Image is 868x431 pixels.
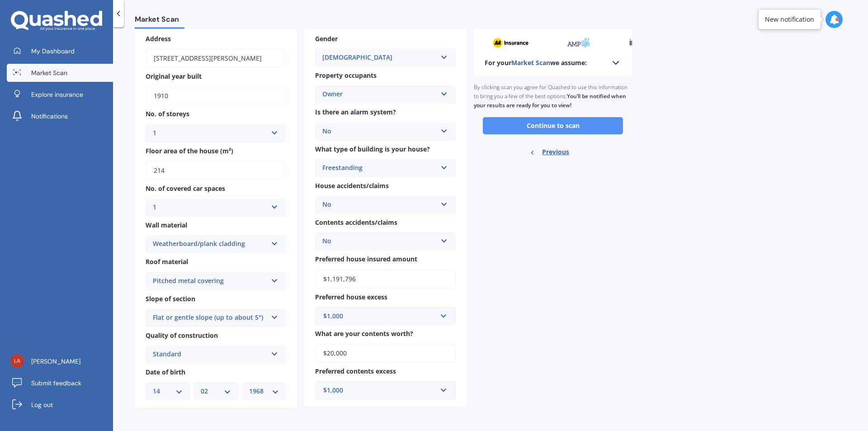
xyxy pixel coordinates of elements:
span: Market Scan [511,58,550,67]
a: My Dashboard [7,42,113,60]
img: 43d40565e517b2f560f5a55a41756b6a [10,354,24,368]
input: Enter floor area [146,161,286,180]
div: Pitched metal covering [153,276,267,287]
div: $1,000 [323,385,437,395]
span: No. of covered car spaces [146,184,225,193]
button: Continue to scan [483,117,623,134]
span: What are your contents worth? [315,329,413,338]
span: [PERSON_NAME] [31,357,80,366]
span: Preferred house insured amount [315,255,417,264]
span: House accidents/claims [315,181,389,190]
span: Contents accidents/claims [315,218,397,227]
a: Log out [7,396,113,414]
span: Property occupants [315,71,377,80]
div: $1,000 [323,311,437,321]
span: Preferred house excess [315,293,387,301]
div: No [322,236,437,247]
div: New notification [765,15,814,24]
span: Market Scan [135,15,184,27]
b: You’ll be notified when your results are ready for you to view! [474,92,626,109]
a: [PERSON_NAME] [7,352,113,370]
img: aa_sm.webp [492,38,528,48]
span: What type of building is your house? [315,145,430,153]
div: Freestanding [322,163,437,174]
span: Floor area of the house (m²) [146,147,233,155]
div: 1 [153,128,267,139]
span: Slope of section [146,294,195,303]
div: Standard [153,349,267,360]
span: Gender [315,34,338,43]
span: Wall material [146,221,187,229]
span: Explore insurance [31,90,83,99]
a: Market Scan [7,64,113,82]
img: initio_sm.webp [627,38,653,48]
b: For your we assume: [485,58,587,67]
div: Weatherboard/plank cladding [153,239,267,250]
div: By clicking scan you agree for Quashed to use this information to bring you a few of the best opt... [474,76,632,117]
span: Notifications [31,112,68,121]
div: Flat or gentle slope (up to about 5°) [153,313,267,323]
a: Notifications [7,107,113,125]
span: Address [146,34,171,43]
div: [DEMOGRAPHIC_DATA] [322,52,437,63]
span: Preferred contents excess [315,367,396,375]
div: 1 [153,202,267,213]
div: No [322,199,437,210]
span: Is there an alarm system? [315,108,396,117]
div: Owner [322,89,437,100]
a: Explore insurance [7,85,113,104]
span: Log out [31,400,53,409]
span: Market Scan [31,68,67,77]
span: Date of birth [146,368,185,376]
span: Roof material [146,258,188,266]
a: Submit feedback [7,374,113,392]
span: Previous [542,145,569,159]
span: My Dashboard [31,47,75,56]
span: Submit feedback [31,379,81,388]
span: Quality of construction [146,331,218,340]
span: No. of storeys [146,110,189,118]
div: No [322,126,437,137]
img: amp_sm.png [566,38,590,48]
span: Original year built [146,72,202,81]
